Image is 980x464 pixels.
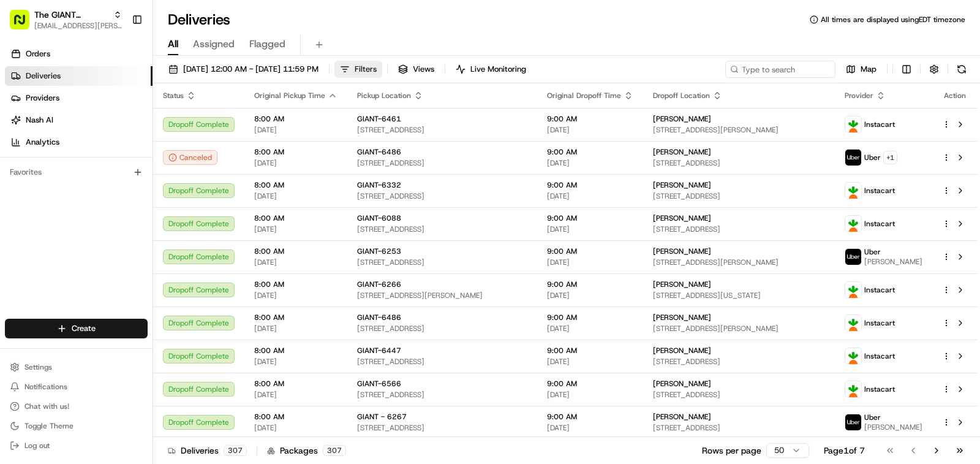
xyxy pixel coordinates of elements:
[653,379,711,389] span: [PERSON_NAME]
[702,444,761,457] p: Rows per page
[450,61,532,78] button: Live Monitoring
[168,10,230,29] h1: Deliveries
[547,390,633,400] span: [DATE]
[224,445,247,456] div: 307
[357,246,401,256] span: GIANT-6253
[334,61,382,78] button: Filters
[845,249,861,265] img: profile_uber_ahold_partner.png
[845,381,861,397] img: profile_instacart_ahold_partner.png
[254,191,337,201] span: [DATE]
[254,180,337,190] span: 8:00 AM
[357,147,401,157] span: GIANT-6486
[357,346,401,356] span: GIANT-6447
[12,49,223,69] p: Welcome 👋
[5,398,148,415] button: Chat with us!
[547,125,633,135] span: [DATE]
[357,390,527,400] span: [STREET_ADDRESS]
[163,150,217,165] button: Canceled
[725,61,835,78] input: Type to search
[357,423,527,433] span: [STREET_ADDRESS]
[547,213,633,223] span: 9:00 AM
[34,9,108,21] button: The GIANT Company
[653,180,711,190] span: [PERSON_NAME]
[547,357,633,367] span: [DATE]
[323,445,346,456] div: 307
[864,413,881,422] span: Uber
[267,444,346,457] div: Packages
[26,115,53,126] span: Nash AI
[5,378,148,395] button: Notifications
[653,291,825,300] span: [STREET_ADDRESS][US_STATE]
[413,64,434,75] span: Views
[42,129,155,139] div: We're available if you need us!
[824,444,865,457] div: Page 1 of 7
[32,79,202,92] input: Clear
[845,282,861,298] img: profile_instacart_ahold_partner.png
[254,125,337,135] span: [DATE]
[357,224,527,234] span: [STREET_ADDRESS]
[547,180,633,190] span: 9:00 AM
[254,313,337,322] span: 8:00 AM
[254,246,337,256] span: 8:00 AM
[183,64,318,75] span: [DATE] 12:00 AM - [DATE] 11:59 PM
[5,437,148,454] button: Log out
[357,379,401,389] span: GIANT-6566
[357,357,527,367] span: [STREET_ADDRESS]
[845,414,861,430] img: profile_uber_ahold_partner.png
[653,313,711,322] span: [PERSON_NAME]
[26,70,61,82] span: Deliveries
[864,257,922,267] span: [PERSON_NAME]
[864,186,895,196] span: Instacart
[26,93,59,104] span: Providers
[861,64,876,75] span: Map
[547,324,633,333] span: [DATE]
[653,213,711,223] span: [PERSON_NAME]
[864,219,895,229] span: Instacart
[547,412,633,422] span: 9:00 AM
[168,444,247,457] div: Deliveries
[653,346,711,356] span: [PERSON_NAME]
[821,15,965,25] span: All times are displayed using EDT timezone
[5,132,153,152] a: Analytics
[864,318,895,328] span: Instacart
[547,191,633,201] span: [DATE]
[12,179,22,189] div: 📗
[864,285,895,295] span: Instacart
[845,150,861,165] img: profile_uber_ahold_partner.png
[845,348,861,364] img: profile_instacart_ahold_partner.png
[254,357,337,367] span: [DATE]
[5,359,148,376] button: Settings
[547,280,633,289] span: 9:00 AM
[547,423,633,433] span: [DATE]
[864,247,881,257] span: Uber
[653,324,825,333] span: [STREET_ADDRESS][PERSON_NAME]
[254,91,325,101] span: Original Pickup Time
[653,412,711,422] span: [PERSON_NAME]
[547,91,621,101] span: Original Dropoff Time
[357,180,401,190] span: GIANT-6332
[547,224,633,234] span: [DATE]
[547,379,633,389] span: 9:00 AM
[653,91,710,101] span: Dropoff Location
[653,158,825,168] span: [STREET_ADDRESS]
[653,125,825,135] span: [STREET_ADDRESS][PERSON_NAME]
[653,280,711,289] span: [PERSON_NAME]
[7,173,99,195] a: 📗Knowledge Base
[24,401,69,411] span: Chat with us!
[357,412,407,422] span: GIANT - 6267
[845,183,861,199] img: profile_instacart_ahold_partner.png
[254,379,337,389] span: 8:00 AM
[254,158,337,168] span: [DATE]
[254,224,337,234] span: [DATE]
[653,114,711,124] span: [PERSON_NAME]
[357,213,401,223] span: GIANT-6088
[163,61,324,78] button: [DATE] 12:00 AM - [DATE] 11:59 PM
[357,313,401,322] span: GIANT-6486
[953,61,970,78] button: Refresh
[5,319,148,338] button: Create
[357,257,527,267] span: [STREET_ADDRESS]
[840,61,882,78] button: Map
[254,213,337,223] span: 8:00 AM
